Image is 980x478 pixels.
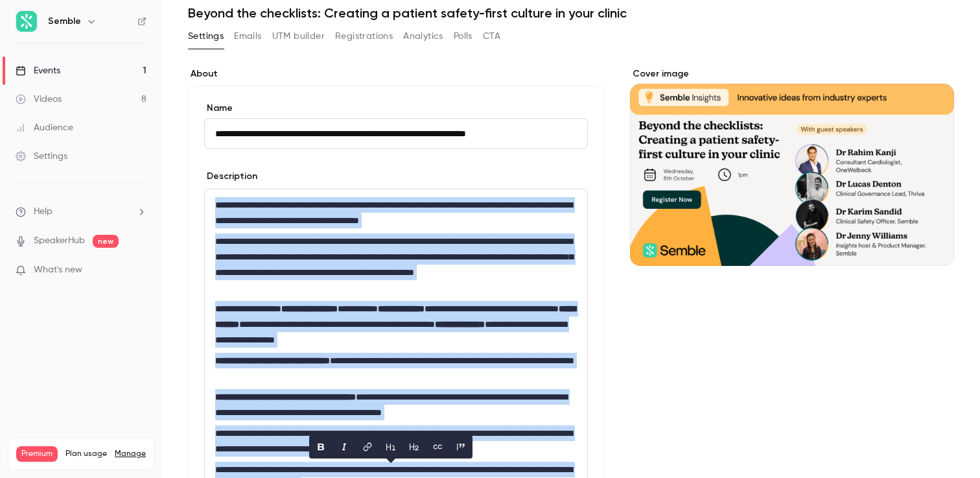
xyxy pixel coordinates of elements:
label: About [188,67,604,80]
span: new [93,235,119,248]
h6: Semble [48,15,81,28]
img: Semble [16,11,37,32]
button: link [357,436,378,457]
button: Registrations [335,26,393,47]
span: Help [34,205,52,219]
button: Emails [234,26,261,47]
button: Analytics [403,26,443,47]
button: UTM builder [272,26,325,47]
div: Events [16,64,60,77]
button: CTA [483,26,500,47]
a: Manage [115,449,146,459]
button: italic [334,436,355,457]
label: Name [204,102,588,115]
section: Cover image [630,67,954,266]
button: Polls [454,26,472,47]
span: Premium [16,446,58,462]
button: blockquote [450,436,471,457]
div: Settings [16,150,67,163]
button: bold [310,436,331,457]
iframe: Noticeable Trigger [131,265,146,276]
h1: Beyond the checklists: Creating a patient safety-first culture in your clinic [188,5,954,21]
a: SpeakerHub [34,234,85,248]
label: Cover image [630,67,954,80]
div: Videos [16,93,62,106]
span: What's new [34,263,82,277]
span: Plan usage [65,449,107,459]
button: Settings [188,26,224,47]
div: Audience [16,121,73,134]
li: help-dropdown-opener [16,205,146,219]
label: Description [204,170,257,183]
